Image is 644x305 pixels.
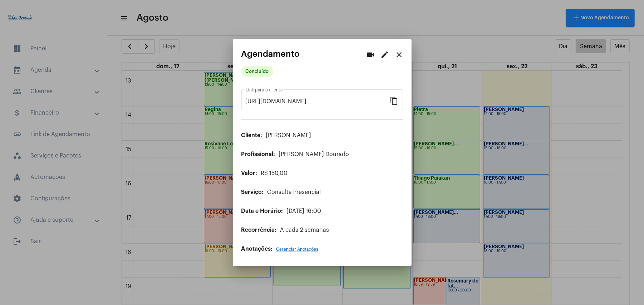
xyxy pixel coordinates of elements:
mat-chip: Concluído [241,66,273,77]
span: A cada 2 semanas [280,227,329,233]
span: Consulta Presencial [267,189,321,195]
mat-icon: edit [381,50,389,59]
span: Cliente: [241,132,262,138]
span: [PERSON_NAME] Dourado [279,151,349,157]
span: Agendamento [241,49,300,59]
input: Link [246,98,390,105]
span: Serviço: [241,189,264,195]
span: Recorrência: [241,227,277,233]
mat-icon: content_copy [390,96,399,105]
span: R$ 150,00 [261,170,288,176]
span: Anotações: [241,246,273,252]
span: Gerenciar Anotações [276,247,319,251]
span: [PERSON_NAME] [266,132,311,138]
span: Data e Horário: [241,208,283,214]
span: [DATE] 16:00 [287,208,321,214]
span: Profissional: [241,151,275,157]
span: Valor: [241,170,257,176]
mat-icon: videocam [367,50,375,59]
mat-icon: close [395,50,404,59]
